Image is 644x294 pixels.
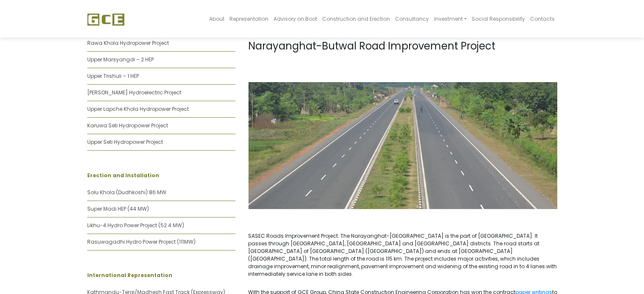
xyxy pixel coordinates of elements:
a: Upper Trishuli – 1 HEP [87,72,139,80]
p: Erection and Installation [87,172,235,179]
a: Advisory on Boot [271,3,319,35]
a: Upper Lapche Khola Hydropower Project [87,105,189,113]
p: SASEC Roads Improvement Project: The Narayanghat-[GEOGRAPHIC_DATA] is the part of [GEOGRAPHIC_DAT... [248,232,557,278]
a: Construction and Erection [319,3,392,35]
a: Likhu-4 Hydro Power Project (52.4 MW) [87,222,184,229]
h1: Narayanghat-Butwal Road Improvement Project [248,40,557,52]
a: Contacts [528,3,557,35]
p: International Representation [87,272,235,279]
a: Consultancy [392,3,431,35]
a: Investment [431,3,469,35]
span: Social Responsibility [472,15,525,22]
span: Contacts [530,15,555,22]
a: Karuwa Seti Hydropower Project [87,122,168,129]
a: Representation [227,3,271,35]
span: Advisory on Boot [273,15,317,22]
span: Construction and Erection [322,15,390,22]
a: Social Responsibility [469,3,528,35]
a: Upper Seti Hydropower Project [87,138,163,146]
img: NRB.jpg [248,82,557,209]
a: Rasuwagadhi Hydro Power Project (111MW) [87,238,196,245]
span: About [209,15,224,22]
a: [PERSON_NAME] Hydroelectric Project [87,89,181,96]
span: Consultancy [395,15,428,22]
a: Solu Khola (Dudhkoshi) 86 MW [87,189,166,196]
a: About [206,3,227,35]
img: GCE Group [87,13,124,26]
a: Upper Marsyangdi – 2 HEP [87,56,154,63]
span: Representation [229,15,268,22]
span: Investment [434,15,462,22]
a: Super Madi HEP (44 MW) [87,205,149,212]
a: Rawa Khola Hydropower Project [87,39,169,47]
